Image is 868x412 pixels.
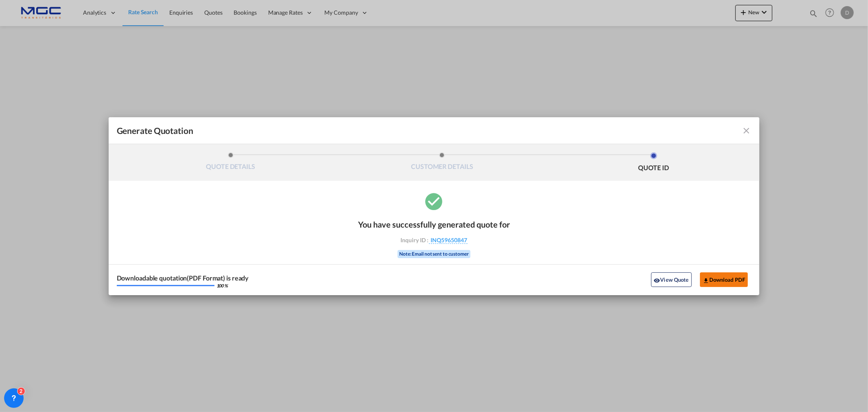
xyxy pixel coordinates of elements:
md-icon: icon-eye [654,277,660,284]
div: Inquiry ID : [387,237,481,244]
div: You have successfully generated quote for [358,219,510,229]
button: Download PDF [700,272,748,287]
button: icon-eyeView Quote [651,272,692,287]
md-icon: icon-checkbox-marked-circle [424,191,444,211]
md-icon: icon-download [703,277,709,284]
div: Downloadable quotation(PDF Format) is ready [117,275,249,281]
div: 100 % [216,283,228,288]
li: CUSTOMER DETAILS [336,152,548,174]
md-dialog: Generate QuotationQUOTE ... [109,117,760,295]
div: Note: Email not sent to customer [398,250,470,258]
li: QUOTE DETAILS [125,152,337,174]
span: Generate Quotation [117,125,193,136]
md-icon: icon-close fg-AAA8AD cursor m-0 [741,126,751,136]
li: QUOTE ID [548,152,759,174]
span: INQ59650847 [429,237,468,244]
